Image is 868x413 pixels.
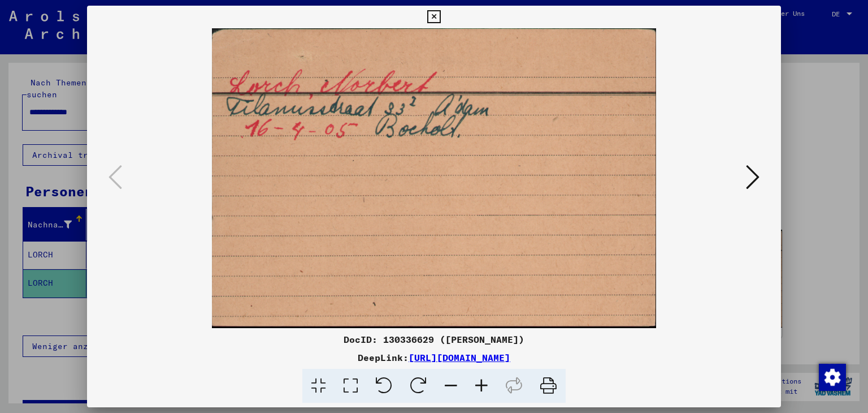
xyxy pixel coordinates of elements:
[87,333,782,346] div: DocID: 130336629 ([PERSON_NAME])
[125,28,743,328] img: 001.jpg
[409,352,510,363] a: [URL][DOMAIN_NAME]
[819,364,846,391] img: Zustimmung ändern
[818,363,845,390] div: Zustimmung ändern
[87,351,782,364] div: DeepLink:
